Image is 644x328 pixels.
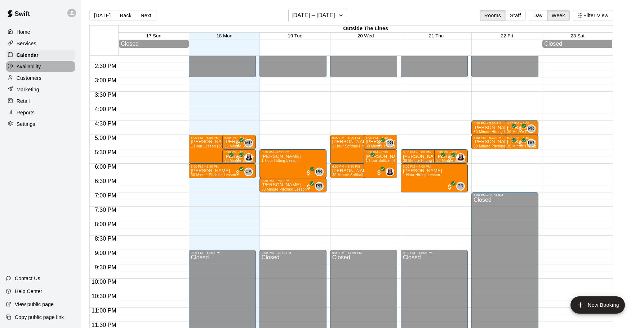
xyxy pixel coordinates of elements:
img: Sammie Harms [457,154,464,161]
span: All customers have paid [376,169,383,176]
span: 30 Minute Hitting Lesson [507,144,550,148]
div: 5:00 PM – 5:30 PM: Owen McCay [364,135,397,149]
button: add [570,296,625,314]
a: Availability [6,61,75,72]
div: Patrick Reeves [527,124,536,133]
a: Settings [6,119,75,129]
div: Sammie Harms [386,168,394,176]
a: Services [6,38,75,49]
span: All customers have paid [234,140,241,147]
span: 3:00 PM [93,77,118,83]
div: 6:00 PM – 6:30 PM: Emma Heidenreich [330,164,397,178]
div: Outside The Lines [119,26,613,32]
p: Calendar [17,51,39,59]
span: 30 Minute Softball Hitting Lesson [225,159,281,163]
p: Help Center [15,288,42,295]
a: Marketing [6,84,75,95]
span: Cameron Alday [247,168,253,176]
div: Reports [6,107,75,118]
p: Settings [17,120,35,128]
span: All customers have paid [517,140,524,147]
div: 9:00 PM – 11:59 PM [403,251,466,255]
span: 4:00 PM [93,106,118,112]
button: Back [115,10,136,21]
div: 6:30 PM – 7:00 PM: Walker Wright [259,178,327,192]
div: Closed [121,41,187,47]
span: 23 Sat [570,33,585,38]
div: 6:00 PM – 7:00 PM [403,165,466,168]
span: All customers have paid [305,169,312,176]
div: Makayla Packer [244,139,253,147]
button: Next [136,10,156,21]
div: 5:00 PM – 5:30 PM: Mason Yates [505,135,538,149]
div: 5:00 PM – 6:00 PM [332,136,385,140]
span: 5:00 PM [93,135,118,141]
div: Cameron Alday [244,168,253,176]
span: 1 Hour Hitting Lesson [403,173,440,177]
span: All customers have paid [446,155,453,162]
p: Services [17,40,36,47]
p: Customers [17,74,41,82]
div: Dan Gamache [386,139,394,147]
span: PR [316,183,322,190]
div: 5:30 PM – 6:00 PM [403,150,456,154]
div: 6:00 PM – 6:30 PM [332,165,395,168]
button: Staff [505,10,526,21]
button: Week [547,10,570,21]
span: 30 Minute Softball Hitting Lesson [332,173,389,177]
span: 30 Minute Pitching Lesson [191,173,236,177]
button: 20 Wed [357,33,374,38]
div: 9:00 PM – 11:59 PM [332,251,395,255]
span: Sammie Harms [459,153,465,162]
span: 30 Minute Pitching Lesson [507,130,552,134]
div: Home [6,27,75,37]
span: 30 Minute Pitching Lesson [262,187,307,191]
span: 8:00 PM [93,221,118,227]
span: Patrick Reeves [530,124,536,133]
span: 18 Mon [216,33,232,38]
div: 5:30 PM – 6:30 PM: Layla Heidenreich [364,149,397,178]
p: Retail [17,97,30,105]
span: Patrick Reeves [318,182,324,191]
span: 8:30 PM [93,236,118,242]
div: 5:00 PM – 5:30 PM [225,136,254,140]
span: 7:30 PM [93,207,118,213]
a: Calendar [6,50,75,60]
span: PR [316,168,322,176]
div: 6:30 PM – 7:00 PM [262,179,324,183]
span: 21 Thu [429,33,444,38]
div: Patrick Reeves [456,182,465,191]
div: 6:00 PM – 6:30 PM [191,165,254,168]
div: 5:30 PM – 6:30 PM [366,150,395,154]
h6: [DATE] – [DATE] [292,10,335,20]
span: All customers have paid [234,169,241,176]
span: All customers have paid [507,140,514,147]
button: 22 Fri [501,33,513,38]
div: 5:30 PM – 6:00 PM: Walker Wright [401,149,458,164]
div: Patrick Reeves [315,168,324,176]
span: DG [528,140,535,147]
span: Patrick Reeves [459,182,465,191]
span: 10:30 PM [90,293,118,299]
span: Sammie Harms [388,168,394,176]
span: 1 Hour Hitting Lesson [262,159,299,163]
span: 10:00 PM [90,279,118,285]
p: Contact Us [15,275,40,282]
div: 5:00 PM – 5:30 PM: Harmony Jones [222,135,256,149]
div: 5:00 PM – 5:30 PM: Connor Beason [471,135,528,149]
p: Reports [17,109,35,116]
p: Availability [17,63,41,70]
button: 17 Sun [146,33,161,38]
div: 4:30 PM – 5:00 PM: Connor Beason [471,120,528,135]
span: 4:30 PM [93,120,118,127]
span: Patrick Reeves [318,168,324,176]
span: All customers have paid [507,126,514,133]
span: Makayla Packer [247,139,253,147]
div: 5:30 PM – 6:30 PM: 1 Hour Hitting Lesson [259,149,327,178]
span: 30 Minute Softball Hitting Lesson [436,159,493,163]
img: Sammie Harms [386,168,394,176]
span: All customers have paid [224,155,231,162]
span: 30 Minute Pitching Lesson [474,144,519,148]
